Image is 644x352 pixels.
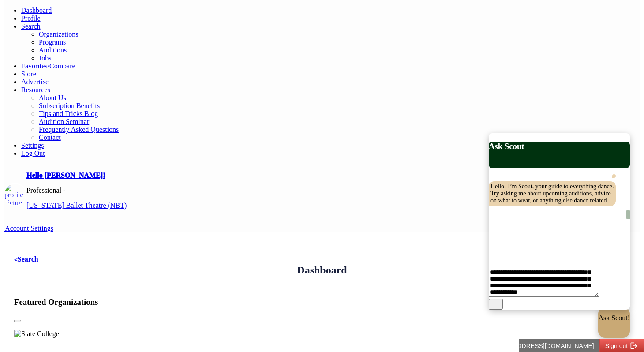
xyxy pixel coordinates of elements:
a: <Search [14,255,38,263]
a: Audition Seminar [39,118,89,125]
img: State College [14,330,59,338]
a: Jobs [39,54,51,62]
h3: Featured Organizations [14,297,630,307]
a: Store [21,70,36,78]
a: Account Settings [4,225,53,232]
code: < [14,256,18,263]
a: [US_STATE] Ballet Theatre (NBT) [26,202,127,209]
a: Subscription Benefits [39,102,100,109]
a: Settings [21,142,44,149]
span: Professional [26,187,61,194]
span: Sign out [86,4,109,11]
button: Slide 1 [14,320,21,322]
p: Ask Scout! [598,314,630,322]
a: Favorites/Compare [21,62,75,70]
a: Hello [PERSON_NAME]! [26,172,105,179]
a: About Us [39,94,66,101]
ul: Resources [21,94,640,142]
a: Contact [39,134,61,141]
a: Resources [21,86,50,94]
a: Frequently Asked Questions [39,126,119,133]
ul: Resources [21,30,640,62]
a: Organizations [39,30,78,38]
a: Dashboard [21,7,52,14]
img: profile picture [4,184,26,207]
h2: Dashboard [297,264,347,276]
span: Hello! I’m Scout, your guide to everything dance. Try asking me about upcoming auditions, advice ... [490,183,614,204]
a: Profile [21,15,41,22]
a: Tips and Tricks Blog [39,110,98,117]
span: Account Settings [5,225,53,232]
a: Advertise [21,78,49,86]
span: - [63,187,65,194]
a: Search [21,22,41,30]
a: Programs [39,38,66,46]
a: Auditions [39,46,67,54]
a: Log Out [21,150,45,157]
